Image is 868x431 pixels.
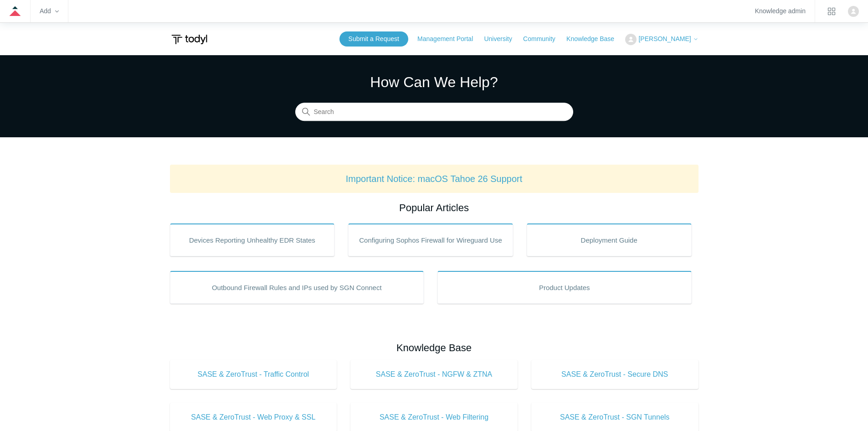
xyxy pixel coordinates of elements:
[348,223,513,256] a: Configuring Sophos Firewall for Wireguard Use
[848,6,859,17] img: user avatar
[545,412,685,423] span: SASE & ZeroTrust - SGN Tunnels
[295,71,573,93] h1: How Can We Help?
[523,34,565,44] a: Community
[170,360,337,389] a: SASE & ZeroTrust - Traffic Control
[170,271,424,304] a: Outbound Firewall Rules and IPs used by SGN Connect
[531,360,699,389] a: SASE & ZeroTrust - Secure DNS
[170,223,335,256] a: Devices Reporting Unhealthy EDR States
[848,6,859,17] zd-hc-trigger: Click your profile icon to open the profile menu
[346,174,523,184] a: Important Notice: macOS Tahoe 26 Support
[170,31,209,48] img: Todyl Support Center Help Center home page
[484,34,521,44] a: University
[184,412,324,423] span: SASE & ZeroTrust - Web Proxy & SSL
[545,369,685,380] span: SASE & ZeroTrust - Secure DNS
[364,412,504,423] span: SASE & ZeroTrust - Web Filtering
[437,271,692,304] a: Product Updates
[40,9,59,14] zd-hc-trigger: Add
[638,35,691,42] span: [PERSON_NAME]
[350,360,518,389] a: SASE & ZeroTrust - NGFW & ZTNA
[170,340,699,355] h2: Knowledge Base
[625,34,698,45] button: [PERSON_NAME]
[184,369,324,380] span: SASE & ZeroTrust - Traffic Control
[417,34,482,44] a: Management Portal
[295,103,573,121] input: Search
[364,369,504,380] span: SASE & ZeroTrust - NGFW & ZTNA
[755,9,806,14] a: Knowledge admin
[527,223,692,256] a: Deployment Guide
[566,34,623,44] a: Knowledge Base
[339,31,408,47] a: Submit a Request
[170,200,699,215] h2: Popular Articles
